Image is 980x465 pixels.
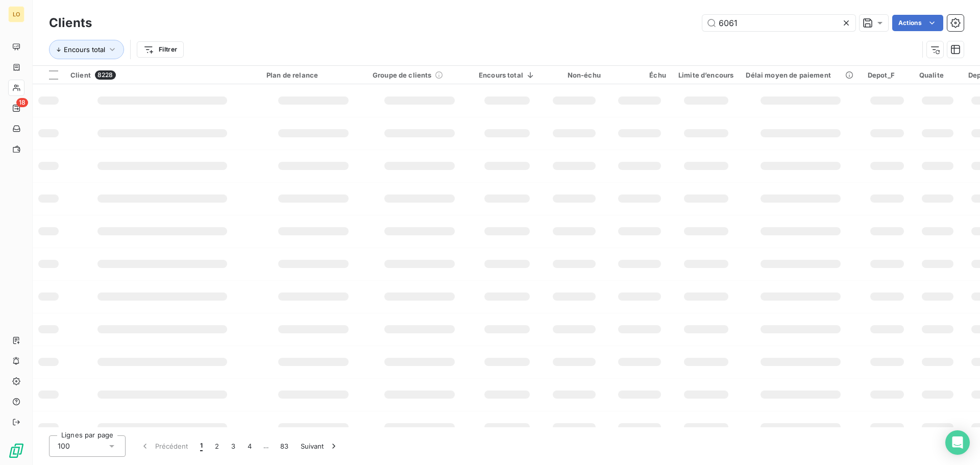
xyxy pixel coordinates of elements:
[200,441,203,451] span: 1
[70,71,91,79] span: Client
[868,71,907,79] div: Depot_F
[479,71,535,79] div: Encours total
[95,70,116,80] span: 8228
[49,40,124,59] button: Encours total
[919,71,956,79] div: Qualite
[266,71,360,79] div: Plan de relance
[702,15,855,31] input: Rechercher
[613,71,666,79] div: Échu
[274,438,295,454] button: 83
[373,71,432,79] span: Groupe de clients
[64,45,105,54] span: Encours total
[8,6,24,22] div: LO
[209,438,225,454] button: 2
[134,438,194,454] button: Précédent
[49,14,92,32] h3: Clients
[945,430,970,455] div: Open Intercom Messenger
[137,41,184,58] button: Filtrer
[678,71,733,79] div: Limite d’encours
[8,100,24,116] a: 18
[16,98,28,107] span: 18
[746,71,855,79] div: Délai moyen de paiement
[58,441,70,451] span: 100
[548,71,601,79] div: Non-échu
[194,438,209,454] button: 1
[295,438,345,454] button: Suivant
[8,443,24,459] img: Logo LeanPay
[225,438,241,454] button: 3
[258,438,274,454] span: …
[241,438,258,454] button: 4
[892,15,943,31] button: Actions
